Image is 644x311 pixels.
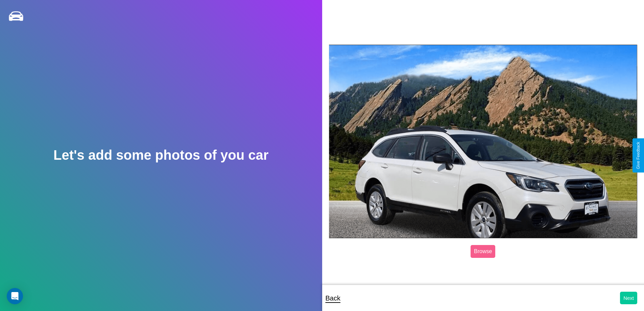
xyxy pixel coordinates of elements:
div: Give Feedback [636,142,641,169]
img: posted [329,45,638,238]
h2: Let's add some photos of you car [53,148,268,163]
p: Back [326,292,340,304]
button: Next [620,292,637,304]
label: Browse [471,245,495,258]
div: Open Intercom Messenger [7,288,23,304]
